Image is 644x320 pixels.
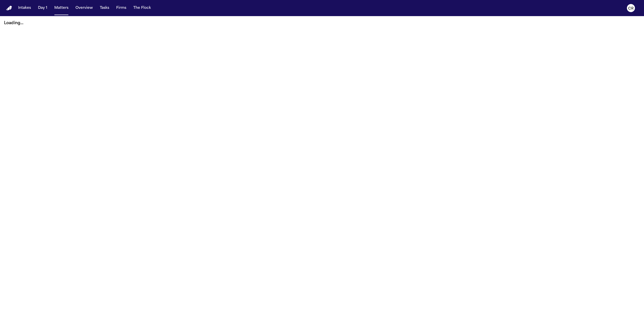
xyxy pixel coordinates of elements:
text: CR [628,7,634,10]
button: Firms [114,4,128,13]
p: Loading... [4,20,640,26]
button: Overview [73,4,95,13]
button: Tasks [98,4,111,13]
button: Day 1 [36,4,49,13]
a: Home [6,6,12,11]
button: The Flock [131,4,153,13]
img: Finch Logo [6,6,12,11]
button: Matters [52,4,70,13]
button: Intakes [16,4,33,13]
